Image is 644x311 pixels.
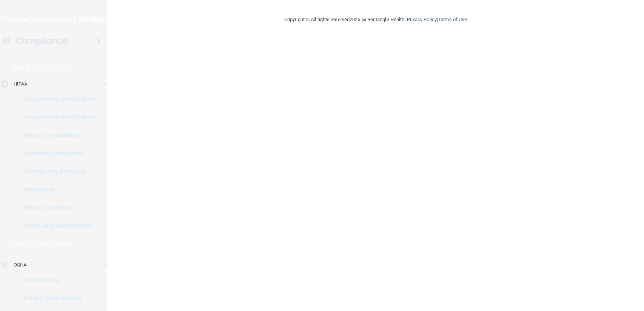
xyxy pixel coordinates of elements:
[5,222,108,230] p: HIPAA Risk Assessment
[407,17,437,22] a: Privacy Policy
[5,276,108,284] p: Documents
[5,150,108,157] p: Business Associates
[15,36,68,46] h4: Compliance
[438,17,467,22] a: Terms of Use
[5,294,108,302] p: Safety Data Sheets
[33,239,73,248] p: Learn More!
[5,186,108,193] p: Resources
[14,80,28,89] p: HIPAA
[10,64,29,74] p: HIPAA
[5,204,108,211] p: HIPAA Checklist
[14,260,26,270] p: OSHA
[5,132,108,139] p: Report an Incident
[10,239,29,248] p: OSHA
[2,12,105,27] img: PMB logo
[5,113,108,121] p: Documents and Policies
[5,95,108,103] p: Documents and Policies
[238,8,513,32] div: Copyright © All rights reserved 2025 @ Rectangle Health | |
[5,168,108,175] p: Emergency Planning
[33,64,73,74] p: Learn More!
